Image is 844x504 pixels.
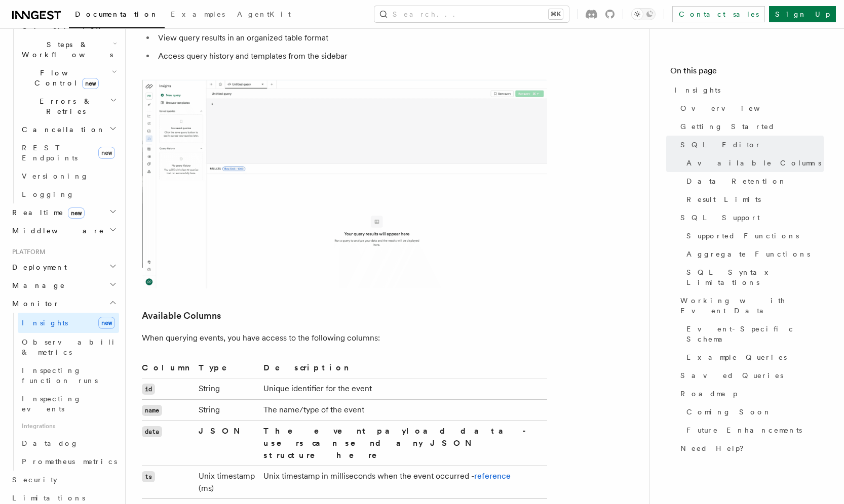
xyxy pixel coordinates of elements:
span: Deployment [8,262,67,272]
div: Inngest Functions [8,17,119,203]
button: Toggle dark mode [631,8,656,20]
span: Inspecting function runs [22,366,98,385]
span: Logging [22,190,74,198]
a: SQL Support [676,208,824,227]
button: Errors & Retries [18,92,119,120]
td: String [195,379,259,400]
button: Monitor [8,295,119,313]
span: Observability & metrics [22,338,126,356]
a: Prometheus metrics [18,452,119,471]
td: Unique identifier for the event [259,379,547,400]
a: Available Columns [682,154,824,172]
span: Middleware [8,226,104,236]
div: Monitor [8,313,119,471]
img: Sql Editor View [142,79,547,289]
span: Coming Soon [686,407,772,417]
span: Documentation [75,10,159,18]
span: Versioning [22,172,89,180]
a: Available Columns [142,309,221,323]
a: Event-Specific Schema [682,320,824,348]
p: When querying events, you have access to the following columns: [142,331,547,345]
a: Versioning [18,167,119,185]
a: reference [474,471,511,481]
td: String [195,400,259,421]
span: SQL Syntax Limitations [686,267,824,287]
a: Documentation [69,3,165,28]
a: Coming Soon [682,403,824,421]
a: REST Endpointsnew [18,139,119,167]
a: Working with Event Data [676,291,824,320]
a: Logging [18,185,119,203]
span: Flow Control [18,68,111,88]
span: Errors & Retries [18,96,110,116]
span: Integrations [18,418,119,434]
span: Datadog [22,439,79,447]
a: Inspecting events [18,390,119,418]
a: Insightsnew [18,313,119,333]
a: Inspecting function runs [18,361,119,390]
span: Prometheus metrics [22,457,117,466]
button: Manage [8,276,119,295]
a: Observability & metrics [18,333,119,361]
span: REST Endpoints [22,144,78,162]
span: Available Columns [686,158,821,168]
span: AgentKit [237,10,291,18]
a: Datadog [18,434,119,452]
a: Examples [165,3,231,27]
a: Future Enhancements [682,421,824,439]
span: SQL Editor [680,140,761,150]
a: SQL Editor [676,136,824,154]
button: Search...⌘K [374,6,569,22]
a: Data Retention [682,172,824,190]
a: Supported Functions [682,227,824,245]
strong: The event payload data - users can send any JSON structure here [263,426,531,460]
code: id [142,384,155,395]
a: Aggregate Functions [682,245,824,263]
td: Unix timestamp (ms) [195,466,259,499]
span: new [82,78,99,89]
a: Security [8,471,119,489]
span: Steps & Workflows [18,39,113,60]
td: The name/type of the event [259,400,547,421]
a: Need Help? [676,439,824,457]
th: Description [259,361,547,379]
span: Insights [22,319,68,327]
span: Working with Event Data [680,296,824,316]
a: Insights [670,81,824,99]
a: Saved Queries [676,366,824,385]
span: Monitor [8,299,60,309]
span: Event-Specific Schema [686,324,824,344]
span: Roadmap [680,389,737,399]
span: Need Help? [680,443,751,453]
span: Platform [8,248,46,256]
li: Access query history and templates from the sidebar [155,49,547,63]
span: SQL Support [680,213,760,223]
span: Manage [8,280,65,290]
code: ts [142,471,155,482]
h4: On this page [670,65,824,81]
span: Limitations [12,494,85,502]
span: Future Enhancements [686,425,802,435]
span: Result Limits [686,194,761,204]
a: AgentKit [231,3,297,27]
span: new [98,317,115,329]
td: Unix timestamp in milliseconds when the event occurred - [259,466,547,499]
a: Roadmap [676,385,824,403]
span: Overview [680,103,785,113]
code: name [142,405,162,416]
span: new [98,147,115,159]
a: Overview [676,99,824,117]
span: Saved Queries [680,370,783,381]
a: Getting Started [676,117,824,136]
a: Result Limits [682,190,824,208]
code: data [142,426,162,437]
span: Data Retention [686,176,787,186]
span: new [68,207,85,219]
a: Example Queries [682,348,824,366]
a: Sign Up [769,6,836,22]
th: Type [195,361,259,379]
th: Column [142,361,195,379]
li: View query results in an organized table format [155,31,547,45]
span: Getting Started [680,121,775,132]
a: Contact sales [672,6,765,22]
